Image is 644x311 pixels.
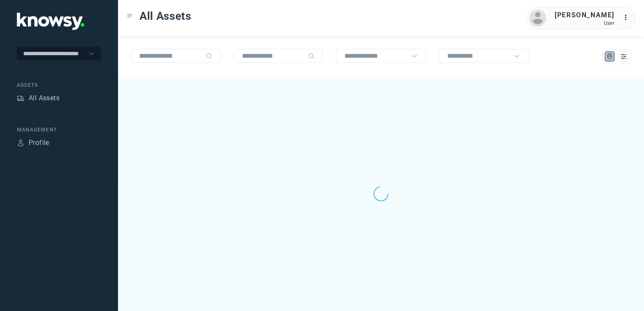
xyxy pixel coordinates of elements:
[555,20,614,26] div: User
[17,94,24,102] div: Assets
[623,14,632,21] tspan: ...
[17,126,101,134] div: Management
[17,81,101,89] div: Assets
[308,53,315,59] div: Search
[620,53,628,60] div: List
[17,138,49,148] a: ProfileProfile
[606,53,614,60] div: Map
[17,93,59,103] a: AssetsAll Assets
[555,10,614,20] div: [PERSON_NAME]
[17,13,84,30] img: Application Logo
[623,13,633,23] div: :
[529,10,546,27] img: avatar.png
[29,93,59,103] div: All Assets
[140,8,191,24] span: All Assets
[29,138,49,148] div: Profile
[127,13,133,19] div: Toggle Menu
[17,139,24,147] div: Profile
[623,13,633,24] div: :
[206,53,212,59] div: Search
